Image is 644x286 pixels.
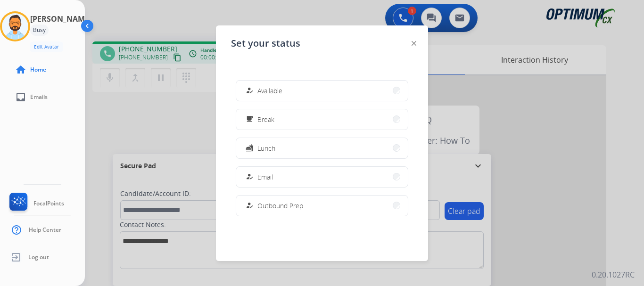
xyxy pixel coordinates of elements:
[30,25,49,36] div: Busy
[2,13,28,40] img: avatar
[257,172,273,182] span: Email
[236,167,408,187] button: Email
[257,143,275,153] span: Lunch
[246,173,254,181] mat-icon: how_to_reg
[30,13,91,25] h3: [PERSON_NAME]
[246,115,254,123] mat-icon: free_breakfast
[15,64,26,75] mat-icon: home
[15,91,26,103] mat-icon: inbox
[33,200,64,207] span: FocalPoints
[8,193,64,214] a: FocalPoints
[412,41,416,46] img: close-button
[30,41,63,52] button: Edit Avatar
[257,86,282,96] span: Available
[236,81,408,101] button: Available
[236,138,408,158] button: Lunch
[30,93,48,101] span: Emails
[246,144,254,152] mat-icon: fastfood
[236,109,408,130] button: Break
[231,37,300,50] span: Set your status
[236,196,408,216] button: Outbound Prep
[246,202,254,210] mat-icon: how_to_reg
[30,66,46,74] span: Home
[257,201,303,211] span: Outbound Prep
[246,87,254,95] mat-icon: how_to_reg
[28,253,49,261] span: Log out
[257,114,274,124] span: Break
[592,269,635,280] p: 0.20.1027RC
[29,226,61,234] span: Help Center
